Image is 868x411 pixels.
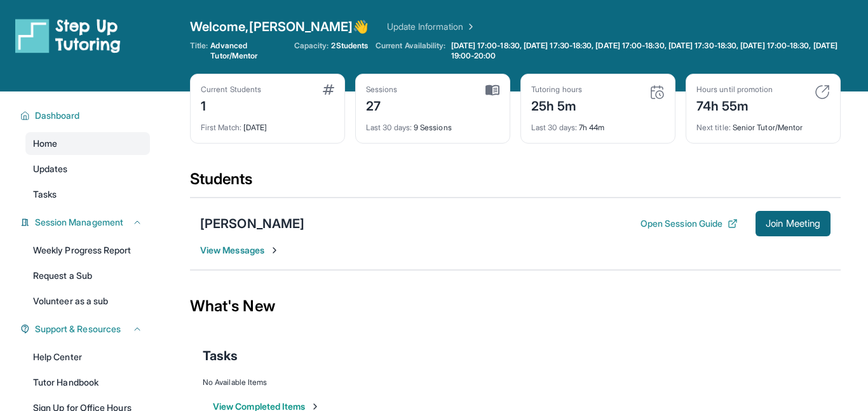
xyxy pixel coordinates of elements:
span: Last 30 days : [366,123,412,132]
div: Tutoring hours [531,84,582,95]
span: Home [33,137,57,150]
button: Dashboard [30,109,142,122]
span: Capacity: [294,41,329,51]
span: Join Meeting [766,220,820,227]
img: card [323,84,334,95]
div: Sessions [366,84,398,95]
span: Title: [190,41,208,61]
a: Tasks [25,183,150,206]
span: Tasks [33,188,57,201]
span: Tasks [203,347,238,365]
div: [PERSON_NAME] [200,215,304,232]
img: Chevron Right [463,20,476,33]
div: What's New [190,278,841,334]
div: Senior Tutor/Mentor [696,115,830,133]
span: Session Management [35,216,123,229]
a: Weekly Progress Report [25,239,150,262]
a: Tutor Handbook [25,371,150,394]
span: Current Availability: [376,41,445,61]
span: Advanced Tutor/Mentor [210,41,286,61]
div: Students [190,169,841,197]
a: Update Information [387,20,476,33]
span: Support & Resources [35,323,121,335]
button: Session Management [30,216,142,229]
span: Updates [33,163,68,175]
div: 9 Sessions [366,115,499,133]
div: No Available Items [203,377,828,387]
div: 27 [366,95,398,115]
div: 74h 55m [696,95,773,115]
a: [DATE] 17:00-18:30, [DATE] 17:30-18:30, [DATE] 17:00-18:30, [DATE] 17:30-18:30, [DATE] 17:00-18:3... [449,41,841,61]
img: card [485,84,499,96]
img: card [649,84,665,100]
button: Open Session Guide [641,217,738,230]
a: Request a Sub [25,264,150,287]
span: 2 Students [331,41,368,51]
div: [DATE] [201,115,334,133]
div: 1 [201,95,261,115]
span: View Messages [200,244,280,257]
div: Current Students [201,84,261,95]
span: [DATE] 17:00-18:30, [DATE] 17:30-18:30, [DATE] 17:00-18:30, [DATE] 17:30-18:30, [DATE] 17:00-18:3... [451,41,838,61]
img: Chevron-Right [269,245,280,255]
img: logo [15,18,121,53]
span: First Match : [201,123,241,132]
div: 25h 5m [531,95,582,115]
a: Help Center [25,346,150,368]
button: Support & Resources [30,323,142,335]
span: Last 30 days : [531,123,577,132]
a: Volunteer as a sub [25,290,150,313]
a: Updates [25,158,150,180]
div: 7h 44m [531,115,665,133]
div: Hours until promotion [696,84,773,95]
span: Dashboard [35,109,80,122]
span: Welcome, [PERSON_NAME] 👋 [190,18,369,36]
img: card [815,84,830,100]
span: Next title : [696,123,731,132]
a: Home [25,132,150,155]
button: Join Meeting [756,211,831,236]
